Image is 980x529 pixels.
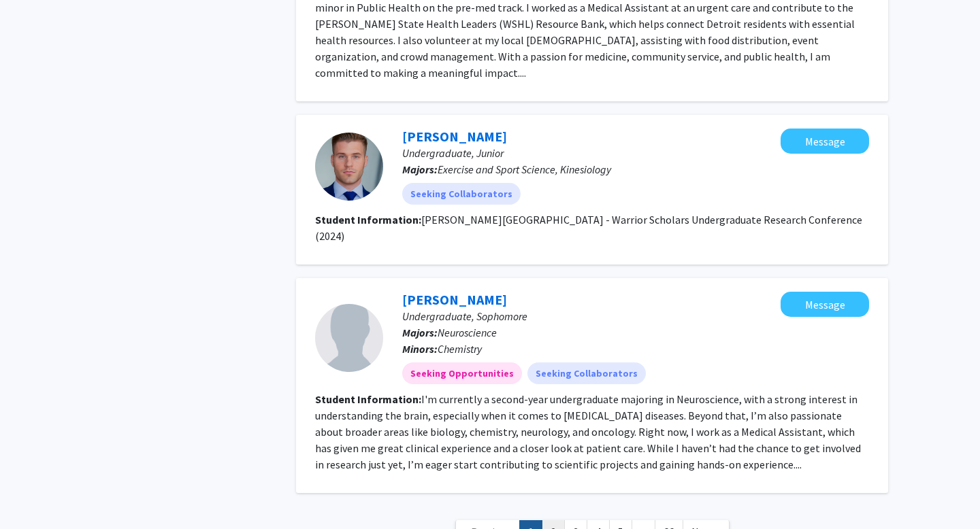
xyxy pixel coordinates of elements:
[402,342,438,356] b: Minors:
[402,291,507,308] a: [PERSON_NAME]
[402,128,507,145] a: [PERSON_NAME]
[781,292,869,317] button: Message Asaroon Yasser
[315,213,421,226] b: Student Information:
[402,362,522,384] mat-chip: Seeking Opportunities
[402,146,504,160] span: Undergraduate, Junior
[438,342,482,356] span: Chemistry
[402,163,438,176] b: Majors:
[10,468,58,519] iframe: Chat
[781,129,869,154] button: Message Gregory Lomason
[315,213,862,243] fg-read-more: [PERSON_NAME][GEOGRAPHIC_DATA] - Warrior Scholars Undergraduate Research Conference (2024)
[527,362,646,384] mat-chip: Seeking Collaborators
[402,183,521,205] mat-chip: Seeking Collaborators
[402,326,438,339] b: Majors:
[315,392,421,406] b: Student Information:
[402,309,527,323] span: Undergraduate, Sophomore
[315,392,861,471] fg-read-more: I'm currently a second-year undergraduate majoring in Neuroscience, with a strong interest in und...
[438,326,497,339] span: Neuroscience
[438,163,611,176] span: Exercise and Sport Science, Kinesiology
